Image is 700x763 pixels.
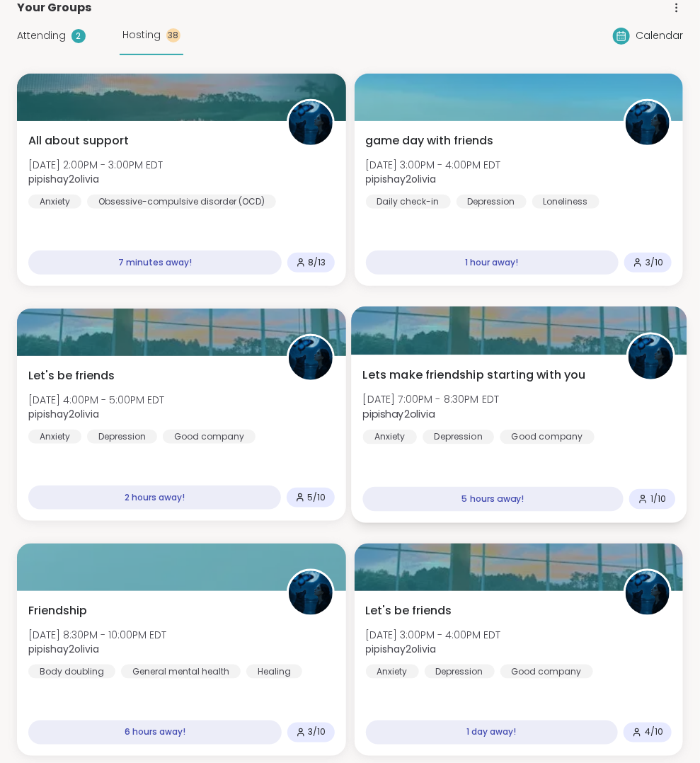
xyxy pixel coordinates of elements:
b: pipishay2olivia [366,642,437,656]
div: General mental health [121,665,241,679]
div: 6 hours away! [28,721,282,745]
span: 3 / 10 [309,727,326,738]
div: Obsessive-compulsive disorder (OCD) [87,195,276,209]
b: pipishay2olivia [362,407,435,421]
span: Calendar [636,28,683,43]
span: [DATE] 3:00PM - 4:00PM EDT [366,158,501,172]
span: 1 / 10 [650,493,666,505]
div: Anxiety [362,430,416,444]
b: pipishay2olivia [28,407,99,421]
div: Depression [87,430,157,444]
span: Lets make friendship starting with you [362,367,585,384]
img: pipishay2olivia [289,101,333,145]
span: Let's be friends [28,367,115,384]
div: Daily check-in [366,195,451,209]
div: 1 hour away! [366,251,619,275]
div: Good company [163,430,256,444]
span: Attending [17,28,66,43]
img: pipishay2olivia [628,335,672,379]
img: pipishay2olivia [289,336,333,380]
span: [DATE] 3:00PM - 4:00PM EDT [366,628,501,642]
span: 5 / 10 [308,492,326,503]
span: [DATE] 7:00PM - 8:30PM EDT [362,392,499,406]
div: Depression [423,430,494,444]
span: Friendship [28,602,87,619]
b: pipishay2olivia [366,172,437,186]
span: Hosting [122,28,161,42]
div: Anxiety [28,195,81,209]
img: pipishay2olivia [289,571,333,615]
div: 2 [71,29,86,43]
b: pipishay2olivia [28,642,99,656]
div: Depression [457,195,527,209]
div: Loneliness [532,195,599,209]
div: 38 [166,28,180,42]
img: pipishay2olivia [626,571,670,615]
div: 5 hours away! [362,487,623,512]
b: pipishay2olivia [28,172,99,186]
span: 8 / 13 [309,257,326,268]
span: 3 / 10 [646,257,663,268]
div: Depression [425,665,495,679]
div: Good company [500,430,595,444]
div: Good company [500,665,593,679]
span: [DATE] 4:00PM - 5:00PM EDT [28,393,164,407]
span: All about support [28,132,129,149]
span: Let's be friends [366,602,452,619]
div: 2 hours away! [28,486,281,510]
span: [DATE] 2:00PM - 3:00PM EDT [28,158,163,172]
div: Body doubling [28,665,115,679]
div: 1 day away! [366,721,619,745]
div: Anxiety [28,430,81,444]
div: Healing [246,665,302,679]
img: pipishay2olivia [626,101,670,145]
div: 7 minutes away! [28,251,282,275]
span: game day with friends [366,132,494,149]
div: Anxiety [366,665,419,679]
span: [DATE] 8:30PM - 10:00PM EDT [28,628,166,642]
span: 4 / 10 [645,727,663,738]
